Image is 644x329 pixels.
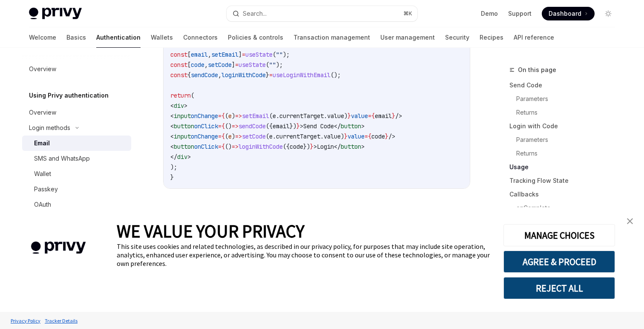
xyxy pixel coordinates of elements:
[187,51,191,58] span: [
[509,174,622,188] a: Tracking Flow State
[187,61,191,69] span: [
[542,7,595,20] a: Dashboard
[516,133,622,147] a: Parameters
[341,143,361,150] span: button
[29,107,56,118] div: Overview
[509,188,622,201] a: Callbacks
[170,122,174,130] span: <
[235,133,242,140] span: =>
[368,112,371,120] span: =
[211,51,239,58] span: setEmail
[627,218,633,224] img: close banner
[503,251,615,273] button: AGREE & PROCEED
[239,61,266,69] span: useState
[317,143,334,150] span: Login
[208,61,232,69] span: setCode
[22,197,131,212] a: OAuth
[174,143,194,150] span: button
[509,119,622,133] a: Login with Code
[344,133,348,140] span: }
[29,27,56,48] a: Welcome
[174,112,191,120] span: input
[194,143,218,150] span: onClick
[324,133,341,140] span: value
[516,92,622,106] a: Parameters
[34,138,50,148] div: Email
[221,143,225,150] span: {
[225,122,232,130] span: ()
[509,78,622,92] a: Send Code
[174,133,191,140] span: input
[385,133,388,140] span: }
[232,112,235,120] span: )
[221,122,225,130] span: {
[232,61,235,69] span: ]
[218,122,221,130] span: =
[204,61,208,69] span: ,
[177,153,187,161] span: div
[235,112,242,120] span: =>
[29,64,56,74] div: Overview
[228,112,232,120] span: e
[29,123,70,133] div: Login methods
[22,105,131,120] a: Overview
[514,27,554,48] a: API reference
[503,277,615,299] button: REJECT ALL
[170,51,187,58] span: const
[22,166,131,182] a: Wallet
[184,102,187,110] span: >
[191,71,218,79] span: sendCode
[9,313,43,328] a: Privacy Policy
[227,6,417,21] button: Search...⌘K
[601,7,615,20] button: Toggle dark mode
[266,133,269,140] span: (
[509,160,622,174] a: Usage
[225,112,228,120] span: (
[273,51,276,58] span: (
[151,27,173,48] a: Wallets
[243,9,267,19] div: Search...
[388,133,395,140] span: />
[276,133,320,140] span: currentTarget
[303,143,310,150] span: })
[245,51,273,58] span: useState
[481,9,498,18] a: Demo
[191,92,194,99] span: (
[170,163,177,171] span: );
[232,122,239,130] span: =>
[170,92,191,99] span: return
[324,112,327,120] span: .
[218,133,221,140] span: =
[273,112,276,120] span: e
[218,112,221,120] span: =
[518,65,556,75] span: On this page
[96,27,141,48] a: Authentication
[313,143,317,150] span: >
[300,122,303,130] span: >
[228,27,283,48] a: Policies & controls
[266,71,269,79] span: }
[273,71,331,79] span: useLoginWithEmail
[403,10,412,17] span: ⌘ K
[334,143,341,150] span: </
[516,201,622,215] a: onComplete
[368,133,371,140] span: {
[66,27,86,48] a: Basics
[239,143,283,150] span: loginWithCode
[239,51,242,58] span: ]
[242,112,269,120] span: setEmail
[170,173,174,181] span: }
[191,61,204,69] span: code
[170,153,177,161] span: </
[310,143,313,150] span: }
[371,133,385,140] span: code
[380,27,435,48] a: User management
[22,136,131,151] a: Email
[239,122,266,130] span: sendCode
[232,143,239,150] span: =>
[276,51,283,58] span: ""
[395,112,402,120] span: />
[361,143,365,150] span: >
[351,112,368,120] span: value
[174,122,194,130] span: button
